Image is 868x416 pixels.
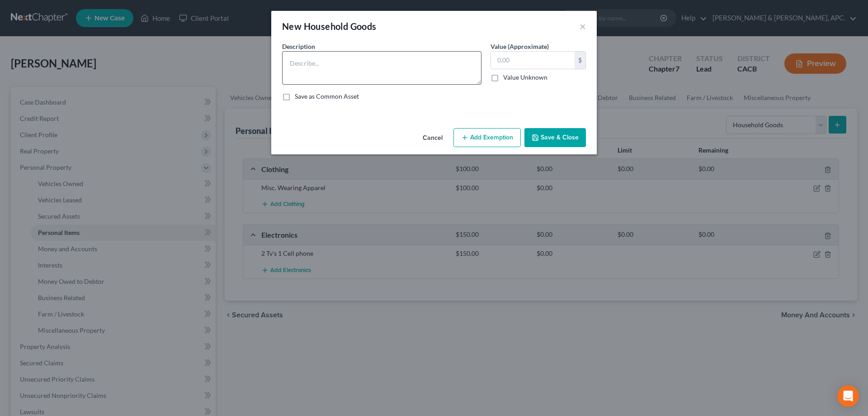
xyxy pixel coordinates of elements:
[580,21,586,32] button: ×
[491,52,575,69] input: 0.00
[415,129,450,147] button: Cancel
[282,20,377,33] div: New Household Goods
[453,128,521,147] button: Add Exemption
[575,52,585,69] div: $
[503,73,547,82] label: Value Unknown
[295,92,359,101] label: Save as Common Asset
[282,43,315,50] span: Description
[491,42,549,51] label: Value (Approximate)
[524,128,586,147] button: Save & Close
[837,385,859,407] div: Open Intercom Messenger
